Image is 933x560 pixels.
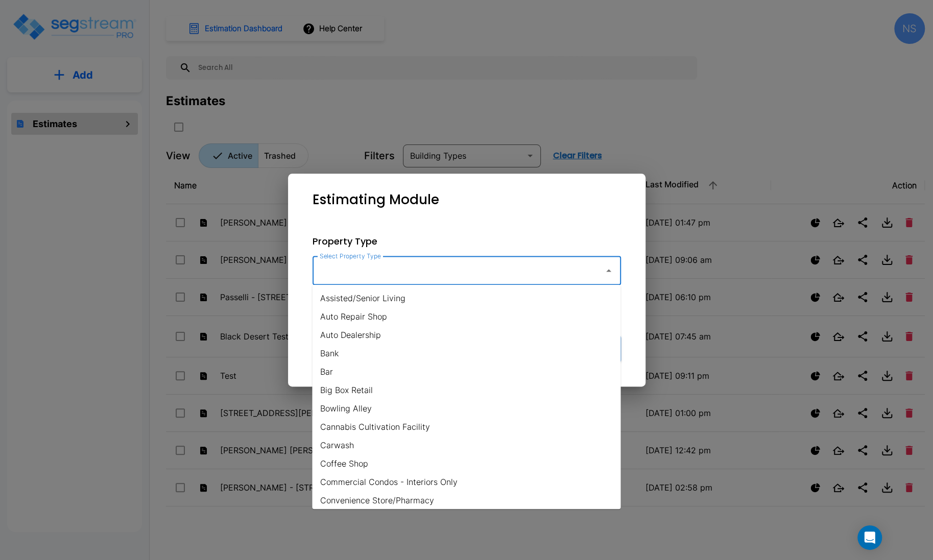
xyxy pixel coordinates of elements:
li: Bank [312,344,620,362]
div: Open Intercom Messenger [857,525,882,550]
li: Carwash [312,436,620,454]
li: Auto Dealership [312,326,620,344]
p: Property Type [313,234,621,248]
li: Cannabis Cultivation Facility [312,418,620,436]
li: Coffee Shop [312,454,620,473]
li: Big Box Retail [312,381,620,399]
li: Commercial Condos - Interiors Only [312,473,620,491]
label: Select Property Type [320,252,381,260]
li: Assisted/Senior Living [312,289,620,307]
li: Bowling Alley [312,399,620,418]
p: Estimating Module [313,190,439,210]
li: Auto Repair Shop [312,307,620,326]
li: Bar [312,362,620,381]
li: Convenience Store/Pharmacy [312,491,620,509]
